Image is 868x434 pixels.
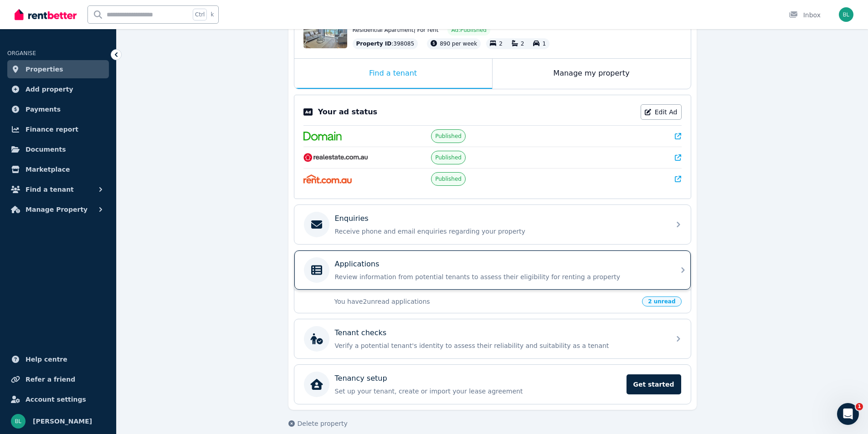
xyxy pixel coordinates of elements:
p: Receive phone and email enquiries regarding your property [335,227,665,236]
p: Applications [335,259,380,270]
a: Documents [7,140,109,158]
img: Britt Lundgren [11,414,26,429]
img: RentBetter [15,8,77,21]
span: 1 [856,403,863,410]
a: Account settings [7,390,109,408]
span: 890 per week [440,41,477,47]
span: Payments [26,104,61,115]
span: Refer a friend [26,374,75,385]
span: ORGANISE [7,50,36,56]
span: 2 [499,41,503,47]
p: You have 2 unread applications [334,297,637,306]
div: Find a tenant [294,59,492,89]
span: Get started [627,374,681,394]
span: Published [435,133,462,140]
span: Ad: Published [451,26,486,34]
a: Finance report [7,120,109,138]
span: Documents [26,144,66,155]
span: Marketplace [26,164,70,175]
span: Add property [26,84,73,95]
a: Marketplace [7,160,109,179]
span: Find a tenant [26,184,74,195]
span: Property ID [356,40,392,47]
span: Manage Property [26,204,87,215]
img: Britt Lundgren [839,7,853,22]
p: Your ad status [318,107,377,117]
p: Verify a potential tenant's identity to assess their reliability and suitability as a tenant [335,341,665,350]
span: Residential Apartment | For rent [353,26,439,34]
span: 2 [521,41,524,47]
span: 1 [542,41,546,47]
img: RealEstate.com.au [303,153,369,162]
button: Find a tenant [7,180,109,199]
span: [PERSON_NAME] [33,416,92,427]
p: Tenant checks [335,327,387,338]
span: Properties [26,64,63,75]
a: EnquiriesReceive phone and email enquiries regarding your property [294,205,691,244]
a: Payments [7,100,109,118]
span: Ctrl [193,9,207,20]
a: Properties [7,60,109,78]
a: ApplicationsReview information from potential tenants to assess their eligibility for renting a p... [294,250,691,290]
a: Help centre [7,350,109,368]
p: Set up your tenant, create or import your lease agreement [335,387,621,396]
span: Delete property [298,419,348,428]
div: Manage my property [493,59,691,89]
div: Inbox [789,10,821,20]
button: Manage Property [7,200,109,219]
img: Domain.com.au [303,132,342,141]
button: Delete property [288,419,348,428]
div: : 398085 [353,38,418,49]
img: Rent.com.au [303,174,352,184]
a: Edit Ad [641,104,682,120]
a: Tenancy setupSet up your tenant, create or import your lease agreementGet started [294,365,691,404]
span: Published [435,175,462,183]
p: Tenancy setup [335,373,387,384]
span: 2 unread [642,296,681,306]
span: Help centre [26,354,67,365]
a: Add property [7,80,109,98]
a: Refer a friend [7,370,109,388]
span: k [211,11,214,18]
iframe: Intercom live chat [837,403,859,425]
span: Finance report [26,124,78,135]
p: Enquiries [335,213,369,224]
a: Tenant checksVerify a potential tenant's identity to assess their reliability and suitability as ... [294,319,691,358]
span: Published [435,154,462,161]
p: Review information from potential tenants to assess their eligibility for renting a property [335,272,665,281]
span: Account settings [26,394,86,405]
